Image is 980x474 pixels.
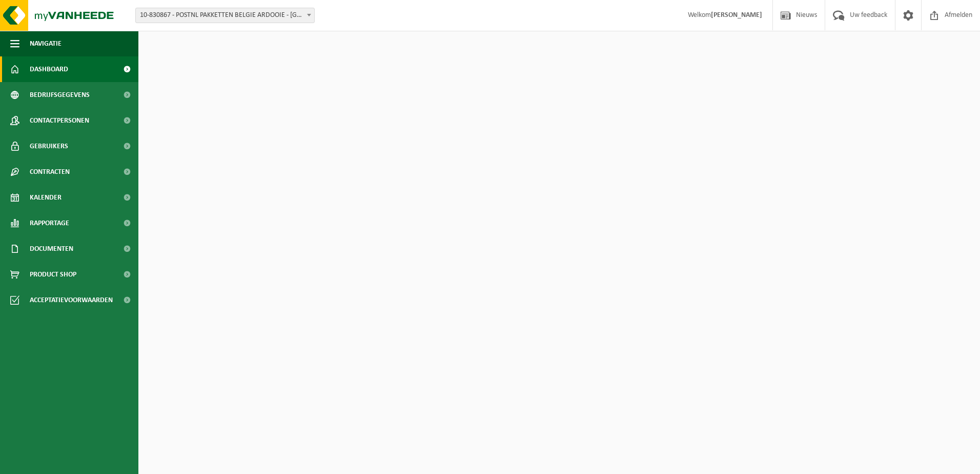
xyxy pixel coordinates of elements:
span: Documenten [30,236,73,262]
span: Rapportage [30,210,69,236]
span: Acceptatievoorwaarden [30,287,113,313]
span: Navigatie [30,31,62,56]
span: Product Shop [30,262,76,287]
span: Contactpersonen [30,108,89,133]
span: Gebruikers [30,133,68,159]
span: Bedrijfsgegevens [30,82,90,108]
span: Kalender [30,185,62,210]
strong: [PERSON_NAME] [711,11,762,19]
span: 10-830867 - POSTNL PAKKETTEN BELGIE ARDOOIE - ARDOOIE [135,8,315,23]
span: 10-830867 - POSTNL PAKKETTEN BELGIE ARDOOIE - ARDOOIE [136,8,314,23]
span: Dashboard [30,56,68,82]
span: Contracten [30,159,70,185]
